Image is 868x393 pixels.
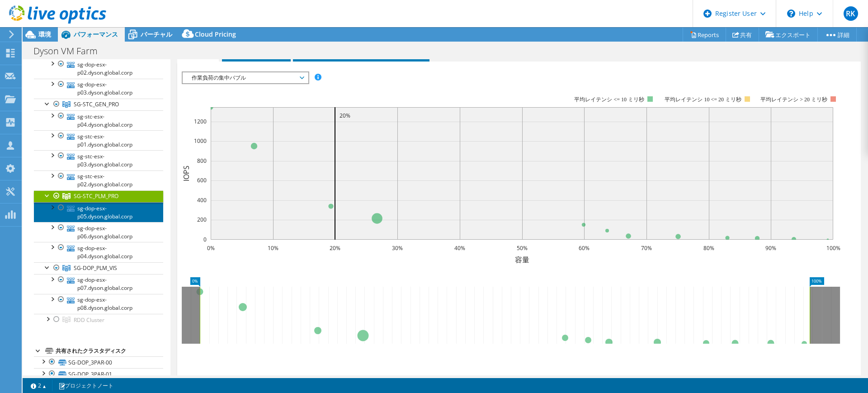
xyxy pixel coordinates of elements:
[34,368,163,380] a: SG-DOP_3PAR-01
[340,112,350,119] text: 20%
[760,96,827,103] text: 平均レイテンシ > 20 ミリ秒
[74,316,104,324] span: RDD Cluster
[34,79,163,99] a: sg-dop-esx-p03.dyson.global.corp
[817,28,857,42] a: 詳細
[74,100,119,108] span: SG-STC_GEN_PRO
[765,244,776,252] text: 90%
[34,202,163,222] a: sg-dop-esx-p05.dyson.global.corp
[181,166,191,181] text: IOPS
[197,176,207,184] text: 600
[34,294,163,314] a: sg-dop-esx-p08.dyson.global.corp
[787,9,795,18] svg: \n
[844,6,858,21] span: RK
[34,130,163,150] a: sg-stc-esx-p01.dyson.global.corp
[38,30,51,38] span: 環境
[454,244,465,252] text: 40%
[517,244,528,252] text: 50%
[194,118,207,125] text: 1200
[726,28,759,42] a: 共有
[575,96,645,103] tspan: 平均レイテンシ <= 10 ミリ秒
[34,58,163,78] a: sg-dop-esx-p02.dyson.global.corp
[187,72,303,83] span: 作業負荷の集中バブル
[641,244,652,252] text: 70%
[34,150,163,170] a: sg-stc-esx-p03.dyson.global.corp
[392,244,403,252] text: 30%
[34,170,163,190] a: sg-stc-esx-p02.dyson.global.corp
[34,99,163,110] a: SG-STC_GEN_PRO
[74,192,118,200] span: SG-STC_PLM_PRO
[34,242,163,262] a: sg-dop-esx-p04.dyson.global.corp
[683,28,726,42] a: Reports
[34,262,163,274] a: SG-DOP_PLM_VIS
[29,46,112,56] h1: Dyson VM Farm
[34,190,163,202] a: SG-STC_PLM_PRO
[207,244,215,252] text: 0%
[197,216,207,223] text: 200
[197,196,207,204] text: 400
[34,274,163,294] a: sg-dop-esx-p07.dyson.global.corp
[34,222,163,242] a: sg-dop-esx-p06.dyson.global.corp
[74,264,117,272] span: SG-DOP_PLM_VIS
[579,244,590,252] text: 60%
[195,30,236,38] span: Cloud Pricing
[665,96,742,103] tspan: 平均レイテンシ 10 <= 20 ミリ秒
[141,30,172,38] span: バーチャル
[194,137,207,145] text: 1000
[34,314,163,326] a: RDD Cluster
[759,28,818,42] a: エクスポート
[24,380,52,391] a: 2
[74,30,118,38] span: パフォーマンス
[703,244,714,252] text: 80%
[515,255,529,265] text: 容量
[34,110,163,130] a: sg-stc-esx-p04.dyson.global.corp
[52,380,120,391] a: プロジェクトノート
[34,356,163,368] a: SG-DOP_3PAR-00
[268,244,278,252] text: 10%
[56,346,163,356] div: 共有されたクラスタディスク
[826,244,840,252] text: 100%
[197,157,207,165] text: 800
[330,244,340,252] text: 20%
[203,236,207,243] text: 0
